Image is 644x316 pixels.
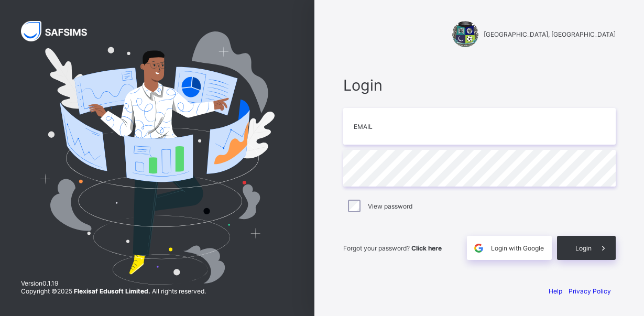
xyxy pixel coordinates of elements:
[484,30,616,38] span: [GEOGRAPHIC_DATA], [GEOGRAPHIC_DATA]
[40,31,275,284] img: Hero Image
[21,287,206,295] span: Copyright © 2025 All rights reserved.
[569,287,611,295] a: Privacy Policy
[549,287,562,295] a: Help
[368,202,412,210] label: View password
[343,76,616,94] span: Login
[473,242,485,254] img: google.396cfc9801f0270233282035f929180a.svg
[21,21,100,41] img: SAFSIMS Logo
[575,244,592,252] span: Login
[343,244,442,252] span: Forgot your password?
[411,244,442,252] a: Click here
[491,244,544,252] span: Login with Google
[74,287,150,295] strong: Flexisaf Edusoft Limited.
[21,279,206,287] span: Version 0.1.19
